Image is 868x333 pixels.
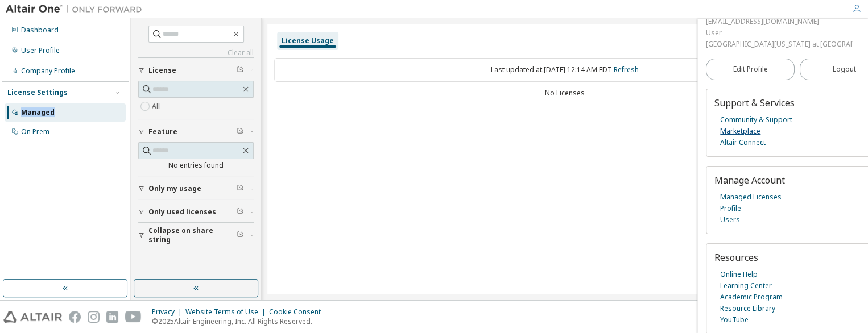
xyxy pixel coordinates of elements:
[21,26,59,35] div: Dashboard
[138,161,254,170] div: No entries found
[720,126,760,137] a: Marketplace
[720,192,782,203] a: Managed Licenses
[138,119,254,144] button: Feature
[106,311,118,323] img: linkedin.svg
[833,64,856,75] span: Logout
[21,66,75,76] div: Company Profile
[138,223,254,248] button: Collapse on share string
[269,307,328,317] div: Cookie Consent
[152,307,185,317] div: Privacy
[720,214,740,226] a: Users
[148,226,237,244] span: Collapse on share string
[138,48,254,57] a: Clear all
[6,3,148,15] img: Altair One
[138,58,254,83] button: License
[21,108,55,117] div: Managed
[720,203,741,214] a: Profile
[148,207,216,217] span: Only used licenses
[706,39,852,50] div: [GEOGRAPHIC_DATA][US_STATE] at [GEOGRAPHIC_DATA]
[152,99,162,113] label: All
[720,280,772,292] a: Learning Center
[237,184,243,193] span: Clear filter
[21,127,49,136] div: On Prem
[720,303,775,314] a: Resource Library
[706,27,852,39] div: User
[138,176,254,201] button: Only my usage
[720,114,792,126] a: Community & Support
[3,311,62,323] img: altair_logo.svg
[706,59,795,80] a: Edit Profile
[138,199,254,224] button: Only used licenses
[720,292,783,303] a: Academic Program
[720,269,758,280] a: Online Help
[237,231,243,240] span: Clear filter
[185,307,269,317] div: Website Terms of Use
[148,66,176,75] span: License
[237,127,243,136] span: Clear filter
[7,88,68,97] div: License Settings
[237,66,243,75] span: Clear filter
[274,89,855,98] div: No Licenses
[152,317,328,326] p: © 2025 Altair Engineering, Inc. All Rights Reserved.
[21,46,60,55] div: User Profile
[274,58,855,82] div: Last updated at: [DATE] 12:14 AM EDT
[720,137,766,148] a: Altair Connect
[69,311,81,323] img: facebook.svg
[714,174,785,186] span: Manage Account
[148,184,201,193] span: Only my usage
[714,97,795,109] span: Support & Services
[282,36,334,45] div: License Usage
[706,16,852,27] div: [EMAIL_ADDRESS][DOMAIN_NAME]
[614,65,639,74] a: Refresh
[714,251,758,264] span: Resources
[720,314,749,326] a: YouTube
[148,127,177,136] span: Feature
[88,311,100,323] img: instagram.svg
[237,207,243,217] span: Clear filter
[733,65,768,74] span: Edit Profile
[125,311,142,323] img: youtube.svg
